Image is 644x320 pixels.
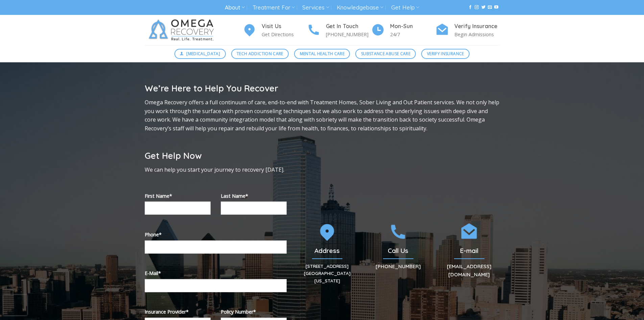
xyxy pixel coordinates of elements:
a: [STREET_ADDRESS][GEOGRAPHIC_DATA][US_STATE] [304,263,351,283]
h4: Mon-Sun [390,22,435,31]
a: Follow on Instagram [475,5,479,10]
span: Tech Addiction Care [237,50,283,57]
label: Insurance Provider* [145,308,211,316]
h2: Call Us [368,247,429,255]
h2: Address [297,247,358,255]
img: Omega Recovery [145,15,221,45]
a: Follow on YouTube [494,5,498,10]
p: We can help you start your journey to recovery [DATE]. [145,166,287,174]
p: Begin Admissions [454,30,500,38]
a: [MEDICAL_DATA] [174,49,226,59]
h4: Get In Touch [326,22,371,31]
label: E-Mail* [145,269,287,277]
p: Omega Recovery offers a full continuum of care, end-to-end with Treatment Homes, Sober Living and... [145,98,500,133]
span: [MEDICAL_DATA] [186,50,220,57]
label: Phone* [145,231,287,238]
a: Visit Us Get Directions [243,22,307,39]
a: Follow on Facebook [468,5,472,10]
a: Follow on Twitter [481,5,485,10]
h2: We’re Here to Help You Recover [145,83,500,94]
a: Treatment For [253,1,295,14]
a: Verify Insurance [421,49,470,59]
a: Get Help [391,1,419,14]
label: Last Name* [221,192,287,200]
h4: Verify Insurance [454,22,500,31]
a: Knowledgebase [337,1,383,14]
a: [PHONE_NUMBER] [376,263,421,270]
span: Verify Insurance [427,50,464,57]
p: 24/7 [390,30,435,38]
a: [EMAIL_ADDRESS][DOMAIN_NAME] [447,263,492,278]
a: Verify Insurance Begin Admissions [435,22,500,39]
p: Get Directions [262,30,307,38]
a: Get In Touch [PHONE_NUMBER] [307,22,371,39]
a: Mental Health Care [294,49,350,59]
h4: Visit Us [262,22,307,31]
span: Substance Abuse Care [361,50,410,57]
h2: E-mail [439,247,500,255]
h2: Get Help Now [145,150,287,161]
label: Policy Number* [221,308,287,316]
a: Services [302,1,329,14]
a: About [225,1,245,14]
a: Substance Abuse Care [355,49,416,59]
label: First Name* [145,192,211,200]
p: [PHONE_NUMBER] [326,30,371,38]
a: Tech Addiction Care [231,49,289,59]
span: Mental Health Care [300,50,344,57]
a: Send us an email [488,5,492,10]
